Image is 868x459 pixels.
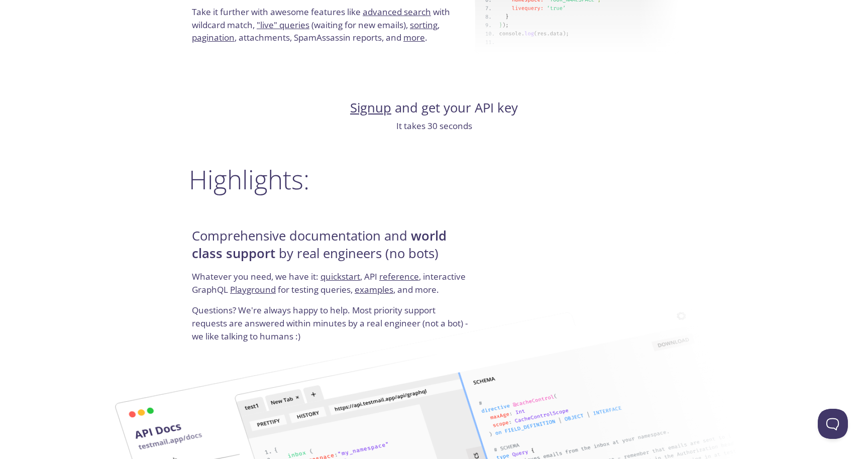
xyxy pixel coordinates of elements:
a: sorting [410,19,438,31]
p: Take it further with awesome features like with wildcard match, (waiting for new emails), , , att... [192,6,472,44]
a: "live" queries [257,19,309,31]
p: It takes 30 seconds [189,120,679,133]
a: more [403,32,425,43]
h2: Highlights: [189,164,679,194]
a: Signup [350,99,391,117]
a: advanced search [363,6,431,18]
iframe: Help Scout Beacon - Open [818,409,848,439]
h4: and get your API key [189,99,679,117]
a: pagination [192,32,235,43]
p: Whatever you need, we have it: , API , interactive GraphQL for testing queries, , and more. [192,270,472,304]
a: examples [355,284,393,295]
strong: world class support [192,227,447,262]
p: Questions? We're always happy to help. Most priority support requests are answered within minutes... [192,304,472,342]
a: Playground [230,284,276,295]
a: quickstart [320,271,360,282]
a: reference [379,271,419,282]
h4: Comprehensive documentation and by real engineers (no bots) [192,227,472,270]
